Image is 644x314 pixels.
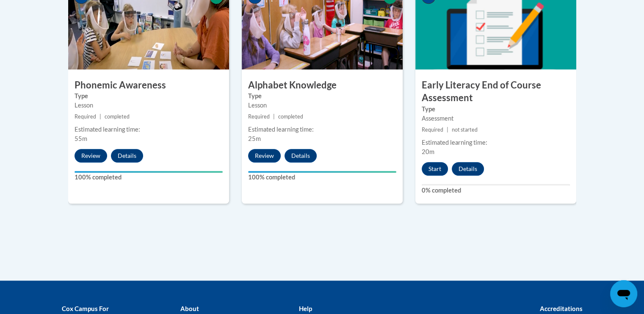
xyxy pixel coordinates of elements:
[100,113,101,120] span: |
[75,149,107,163] button: Review
[415,79,576,105] h3: Early Literacy End of Course Assessment
[248,125,396,134] div: Estimated learning time:
[540,305,583,312] b: Accreditations
[285,149,317,163] button: Details
[62,305,109,312] b: Cox Campus For
[75,171,223,173] div: Your progress
[452,127,478,133] span: not started
[75,173,223,182] label: 100% completed
[248,171,396,173] div: Your progress
[447,127,448,133] span: |
[452,162,484,176] button: Details
[75,91,223,101] label: Type
[422,105,570,114] label: Type
[422,138,570,147] div: Estimated learning time:
[422,162,448,176] button: Start
[248,113,270,120] span: Required
[273,113,275,120] span: |
[248,173,396,182] label: 100% completed
[422,186,570,195] label: 0% completed
[248,135,261,142] span: 25m
[75,125,223,134] div: Estimated learning time:
[242,79,403,92] h3: Alphabet Knowledge
[75,101,223,110] div: Lesson
[422,127,443,133] span: Required
[105,113,130,120] span: completed
[248,91,396,101] label: Type
[68,79,229,92] h3: Phonemic Awareness
[299,305,312,312] b: Help
[278,113,303,120] span: completed
[111,149,143,163] button: Details
[610,280,637,307] iframe: Button to launch messaging window
[422,148,434,155] span: 20m
[248,101,396,110] div: Lesson
[75,135,87,142] span: 55m
[180,305,199,312] b: About
[422,114,570,123] div: Assessment
[75,113,96,120] span: Required
[248,149,281,163] button: Review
